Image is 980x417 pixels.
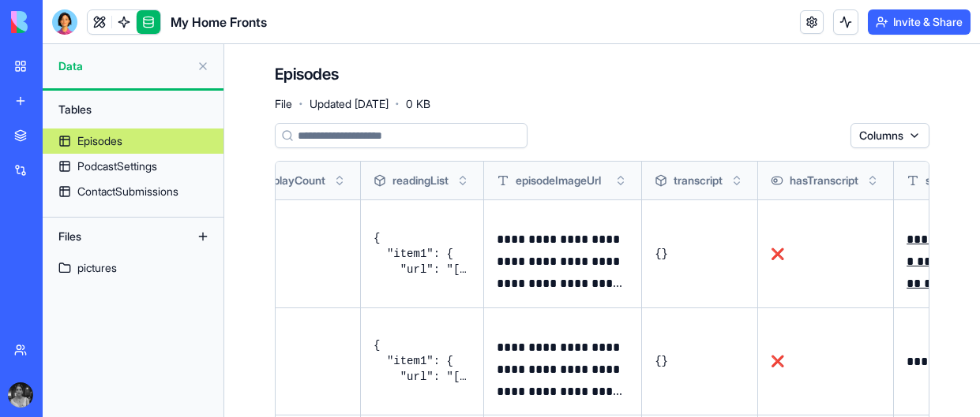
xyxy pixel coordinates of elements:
span: ❌ [771,247,784,260]
a: pictures [43,255,223,281]
button: Columns [850,123,929,148]
span: readingList [392,173,449,188]
a: ContactSubmissions [43,179,223,204]
span: episodeImageUrl [516,173,601,188]
a: Episodes [43,128,223,154]
div: PodcastSettings [77,158,157,174]
span: ❌ [771,354,784,367]
button: Toggle sort [332,173,347,188]
span: playCount [273,173,325,188]
pre: { "item1": { "url": "[URL][DOMAIN_NAME]", "type": "pdf", "title": "PSC Statement [DATE]", "author... [374,337,471,385]
div: Files [51,224,177,249]
button: Invite & Share [868,9,971,35]
div: pictures [77,260,117,276]
button: Toggle sort [455,173,471,188]
pre: {} [655,246,745,262]
span: My Home Fronts [171,13,267,32]
span: File [275,96,292,112]
div: Tables [51,97,216,122]
h4: Episodes [275,63,339,85]
span: Data [58,58,190,74]
span: 0 KB [406,96,430,112]
pre: {} [655,353,745,369]
span: · [395,91,400,117]
img: ACg8ocJpo7-6uNqbL2O6o9AdRcTI_wCXeWsoHdL_BBIaBlFxyFzsYWgr=s96-c [8,382,33,408]
img: logo [11,11,109,33]
a: PodcastSettings [43,154,223,179]
button: Toggle sort [865,173,880,188]
pre: { "item1": { "url": "[URL][DOMAIN_NAME]", "type": "opinion", "title": "Violet's Columns Page", "a... [374,230,471,277]
div: Episodes [77,133,122,149]
button: Toggle sort [613,173,629,188]
span: Updated [DATE] [310,96,389,112]
span: transcript [674,173,723,188]
div: ContactSubmissions [77,184,178,199]
span: · [299,91,303,117]
span: spotifyUrl [926,173,974,188]
button: Toggle sort [729,173,745,188]
span: hasTranscript [790,173,858,188]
